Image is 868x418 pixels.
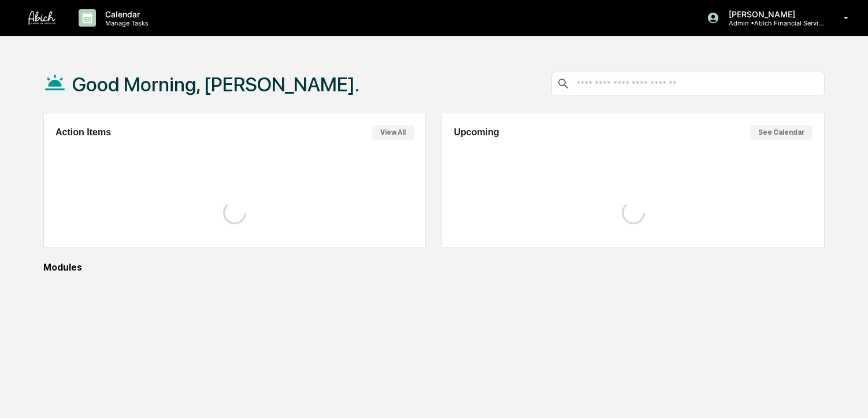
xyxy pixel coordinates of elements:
p: Manage Tasks [96,19,154,27]
button: View All [372,125,414,140]
h1: Good Morning, [PERSON_NAME]. [72,73,359,96]
h2: Action Items [55,127,111,138]
h2: Upcoming [454,127,499,138]
p: Calendar [96,9,154,19]
button: See Calendar [750,125,813,140]
p: [PERSON_NAME] [719,9,827,19]
img: logo [28,11,55,25]
p: Admin • Abich Financial Services [719,19,827,27]
div: Modules [43,262,825,273]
